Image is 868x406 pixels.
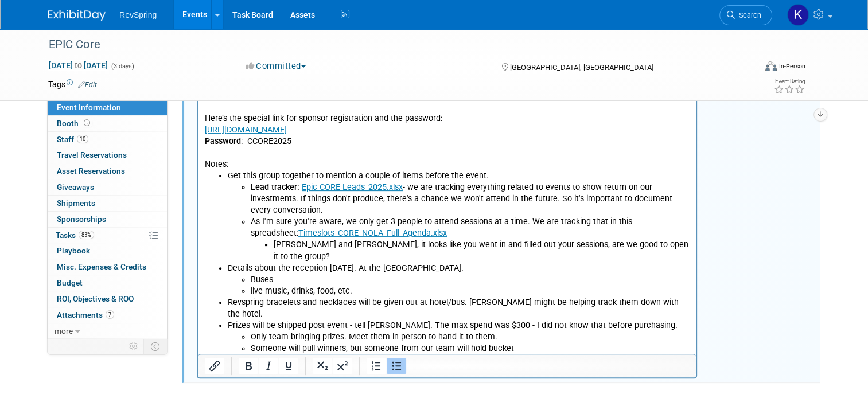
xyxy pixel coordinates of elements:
[774,79,805,84] div: Event Rating
[48,243,167,259] a: Playbook
[735,11,761,19] span: Search
[48,259,167,275] a: Misc. Expenses & Credits
[76,223,492,246] li: [PERSON_NAME] and [PERSON_NAME], it looks like you went in and filled out your sessions, are we g...
[56,231,94,240] span: Tasks
[510,63,653,72] span: [GEOGRAPHIC_DATA], [GEOGRAPHIC_DATA]
[48,163,167,179] a: Asset Reservations
[57,166,125,175] span: Asset Reservations
[57,278,83,287] span: Budget
[367,358,386,374] button: Numbered list
[45,34,741,55] div: EPIC Core
[48,291,167,307] a: ROI, Objectives & ROO
[313,358,332,374] button: Subscript
[77,135,88,143] span: 10
[387,358,406,374] button: Bullet list
[53,315,492,327] li: Only team bringing prizes. Meet them in person to hand it to them.
[48,212,167,227] a: Sponsorships
[104,166,205,176] a: Epic CORE Leads_2025.xlsx
[198,16,696,354] iframe: Rich Text Area
[57,198,95,208] span: Shipments
[57,310,114,319] span: Attachments
[48,307,167,323] a: Attachments7
[57,103,121,112] span: Event Information
[787,4,809,26] img: Kelsey Culver
[57,246,90,255] span: Playbook
[7,5,29,15] b: . LIST
[79,231,94,239] span: 83%
[205,358,224,374] button: Insert/edit link
[259,358,278,374] button: Italic
[719,5,772,25] a: Search
[48,10,106,21] img: ExhibitDay
[30,154,492,247] li: Get this group together to mention a couple of items before the event.
[279,358,298,374] button: Underline
[48,323,167,339] a: more
[106,310,114,319] span: 7
[57,135,88,144] span: Staff
[48,132,167,147] a: Staff10
[30,281,492,304] li: Revspring bracelets and necklaces will be given out at hotel/bus. [PERSON_NAME] might be helping ...
[53,166,492,200] li: - we are tracking everything related to events to show return on our investments. If things don't...
[57,182,94,192] span: Giveaways
[73,61,84,70] span: to
[7,5,492,154] p: : Week of [DATE] Our page: [URL][DOMAIN_NAME] Hotel: [URL][DOMAIN_NAME] Here’s the special link f...
[119,10,157,19] span: RevSpring
[53,270,492,281] li: live music, drinks, food, etc.
[53,258,492,270] li: Buses
[48,196,167,211] a: Shipments
[144,339,168,354] td: Toggle Event Tabs
[333,358,352,374] button: Superscript
[55,326,73,335] span: more
[30,304,492,338] li: Prizes will be shipped post event - tell [PERSON_NAME]. The max spend was $300 - I did not know t...
[81,119,92,127] span: Booth not reserved yet
[239,358,258,374] button: Bold
[48,147,167,163] a: Travel Reservations
[57,119,92,128] span: Booth
[124,339,144,354] td: Personalize Event Tab Strip
[42,28,124,38] a: [URL][DOMAIN_NAME]
[110,63,134,70] span: (3 days)
[6,5,492,373] body: Rich Text Area. Press ALT-0 for help.
[53,327,492,338] li: Someone will pull winners, but someone from our team will hold bucket
[48,275,167,291] a: Budget
[694,60,805,77] div: Event Format
[53,166,102,176] b: Lead tracker:
[57,214,106,224] span: Sponsorships
[53,200,492,246] li: As I'm sure you're aware, we only get 3 people to attend sessions at a time. We are tracking that...
[7,120,43,130] b: Password
[30,247,492,281] li: Details about the reception [DATE]. At the [GEOGRAPHIC_DATA].
[100,212,249,222] a: Timeslots_CORE_NOLA_Full_Agenda.xlsx
[48,100,167,115] a: Event Information
[57,262,146,271] span: Misc. Expenses & Credits
[48,79,97,90] td: Tags
[78,81,97,89] a: Edit
[765,61,777,71] img: Format-Inperson.png
[7,109,89,119] a: [URL][DOMAIN_NAME]
[779,62,805,71] div: In-Person
[242,60,310,72] button: Committed
[48,60,108,71] span: [DATE] [DATE]
[48,228,167,243] a: Tasks83%
[57,150,127,159] span: Travel Reservations
[48,179,167,195] a: Giveaways
[57,294,134,303] span: ROI, Objectives & ROO
[48,116,167,131] a: Booth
